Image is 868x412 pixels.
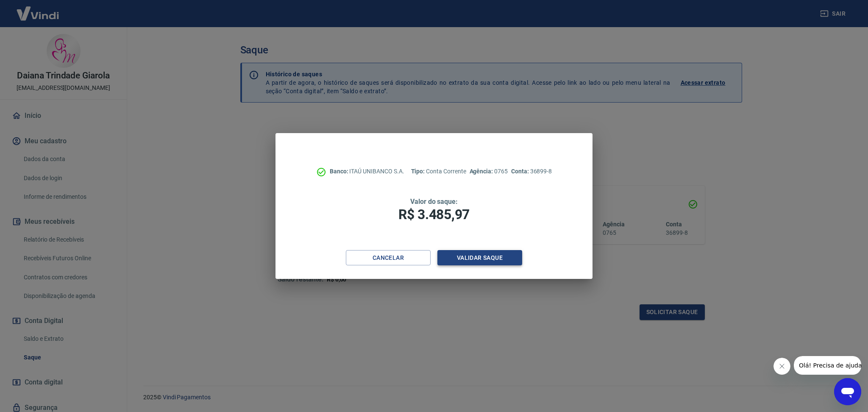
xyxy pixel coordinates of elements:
[411,167,466,176] p: Conta Corrente
[346,250,431,266] button: Cancelar
[330,168,350,175] span: Banco:
[411,168,426,175] span: Tipo:
[794,356,861,375] iframe: Mensagem da empresa
[470,167,508,176] p: 0765
[398,206,470,223] span: R$ 3.485,97
[437,250,522,266] button: Validar saque
[5,6,71,13] span: Olá! Precisa de ajuda?
[470,168,495,175] span: Agência:
[330,167,404,176] p: ITAÚ UNIBANCO S.A.
[773,358,790,375] iframe: Fechar mensagem
[511,168,530,175] span: Conta:
[410,198,458,206] span: Valor do saque:
[834,378,861,405] iframe: Botão para abrir a janela de mensagens
[511,167,552,176] p: 36899-8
